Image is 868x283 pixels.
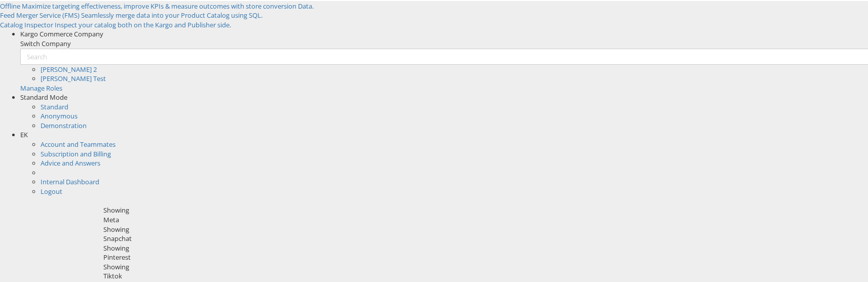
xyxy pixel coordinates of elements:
[20,92,67,101] span: Standard Mode
[20,83,62,92] a: Manage Roles
[41,101,68,110] a: Standard
[20,28,103,37] span: Kargo Commerce Company
[41,186,62,195] a: Logout
[81,10,262,19] span: Seamlessly merge data into your Product Catalog using SQL.
[41,120,87,129] a: Demonstration
[55,19,231,28] span: Inspect your catalog both on the Kargo and Publisher side.
[41,148,111,157] a: Subscription and Billing
[41,110,78,119] a: Anonymous
[41,157,100,167] a: Advice and Answers
[22,1,314,10] span: Maximize targeting effectiveness, improve KPIs & measure outcomes with store conversion Data.
[41,139,116,148] a: Account and Teammates
[41,176,99,185] a: Internal Dashboard
[41,73,106,82] a: [PERSON_NAME] Test
[20,129,28,138] span: EK
[41,64,97,73] a: [PERSON_NAME] 2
